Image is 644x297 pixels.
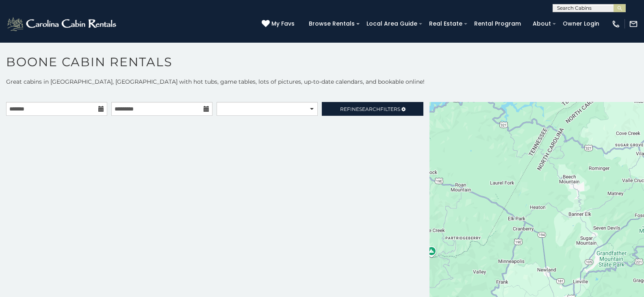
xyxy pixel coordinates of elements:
[340,106,400,112] span: Refine Filters
[305,17,359,30] a: Browse Rentals
[425,17,466,30] a: Real Estate
[559,17,603,30] a: Owner Login
[322,102,423,116] a: RefineSearchFilters
[6,16,119,32] img: White-1-2.png
[362,17,421,30] a: Local Area Guide
[629,20,638,28] img: mail-regular-white.png
[359,106,380,112] span: Search
[262,20,297,28] a: My Favs
[529,17,555,30] a: About
[470,17,525,30] a: Rental Program
[611,20,620,28] img: phone-regular-white.png
[271,20,295,28] span: My Favs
